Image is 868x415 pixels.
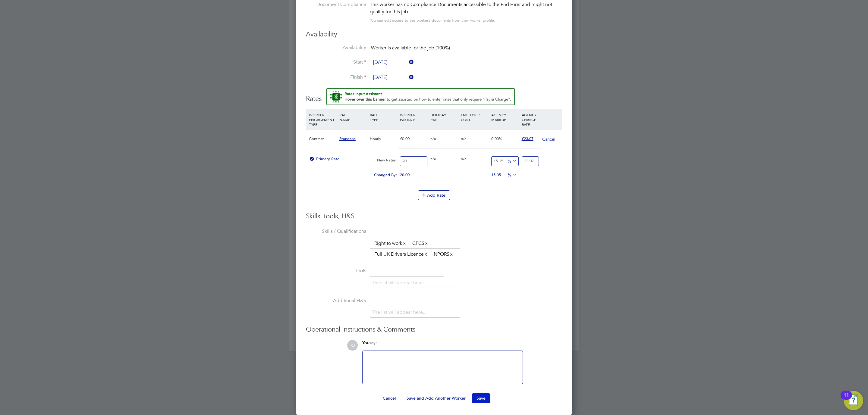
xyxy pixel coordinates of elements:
button: Cancel [378,393,401,403]
h3: Skills, tools, H&S [306,212,562,221]
div: Changed By: [307,169,398,181]
span: n/a [461,156,467,161]
li: The list will appear here... [372,279,429,287]
button: Open Resource Center, 11 new notifications [844,391,863,410]
div: AGENCY CHARGE RATE [520,109,540,130]
span: KJ [347,340,358,351]
span: 20.00 [400,172,410,177]
div: RATE TYPE [368,109,399,125]
li: Right to work [372,239,409,248]
h3: Rates [306,88,562,103]
div: AGENCY MARKUP [490,109,520,125]
h3: Operational Instructions & Comments [306,325,562,334]
span: £23.07 [522,136,533,141]
button: Save and Add Another Worker [402,393,470,403]
div: You can edit access to this worker’s documents from their worker profile. [370,17,495,24]
div: This worker has no Compliance Documents accessible to the End Hirer and might not qualify for thi... [370,1,562,15]
div: Contract [307,130,338,148]
span: 15.35 [491,172,501,177]
label: Tools [306,268,366,274]
li: The list will appear here... [372,308,429,317]
span: Primary Rate [309,156,339,161]
span: % [505,157,518,164]
span: % [505,171,518,178]
input: Select one [371,73,414,82]
button: Save [472,393,490,403]
div: Hourly [368,130,399,148]
div: EMPLOYER COST [459,109,490,125]
div: HOLIDAY PAY [429,109,459,125]
label: Start [306,59,366,65]
span: 0.00% [491,136,502,141]
li: Full UK Drivers Licence [372,250,430,258]
div: WORKER PAY RATE [398,109,429,125]
label: Document Compliance [306,1,366,23]
span: n/a [461,136,467,141]
a: x [424,250,428,258]
label: Finish [306,74,366,80]
span: n/a [430,136,436,141]
a: x [402,239,407,247]
div: £0.00 [398,130,429,148]
div: say: [362,340,523,351]
label: Availability [306,45,366,51]
div: New Rates: [368,154,399,166]
div: WORKER ENGAGEMENT TYPE [307,109,338,130]
input: Select one [371,58,414,67]
label: Additional H&S [306,298,366,304]
button: Cancel [542,136,555,142]
a: x [424,239,429,247]
li: CPCS [410,239,431,248]
span: Worker is available for the job (100%) [371,45,450,51]
button: Rate Assistant [326,88,515,105]
div: RATE NAME [338,109,368,125]
a: x [449,250,454,258]
span: n/a [430,156,436,161]
button: Add Rate [418,190,450,200]
span: Standard [339,136,356,141]
label: Skills / Qualifications [306,228,366,235]
span: You [362,340,370,345]
li: NPORS [431,250,456,258]
h3: Availability [306,30,562,39]
div: 11 [844,395,849,403]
